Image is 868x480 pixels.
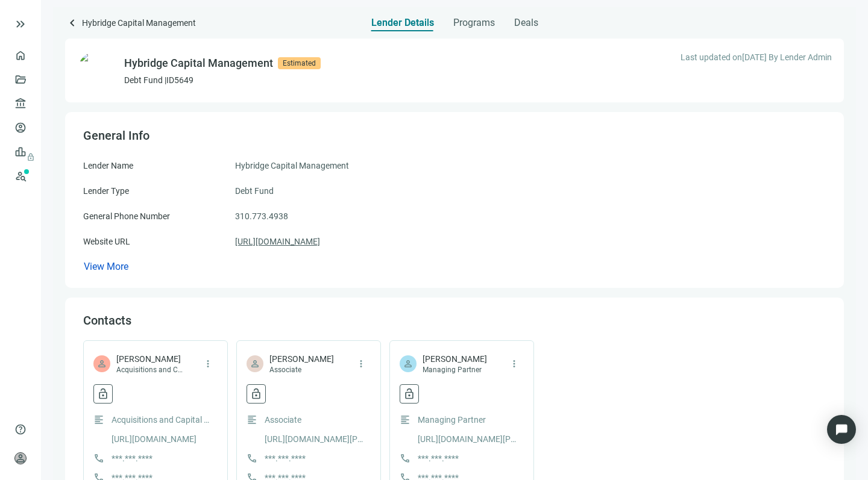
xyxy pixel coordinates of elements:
span: Acquisitions and Capital Markets [112,413,214,426]
span: person [403,358,414,369]
span: [PERSON_NAME] [423,353,487,365]
span: call [400,453,410,464]
span: more_vert [203,358,213,369]
span: View More [84,261,128,272]
div: Hybridge Capital Management [124,55,273,72]
img: 88f12379-c123-4af9-bb2e-66b5503e2d19 [77,51,117,90]
button: View More [83,260,129,273]
span: [PERSON_NAME] [116,353,186,365]
span: Associate [269,365,334,375]
span: Estimated [278,57,321,69]
span: [PERSON_NAME] [269,353,334,365]
span: Lender Type [83,186,129,196]
span: Contacts [83,313,131,328]
p: Debt Fund | ID 5649 [124,74,321,86]
span: Associate [265,413,301,426]
span: format_align_left [400,414,410,425]
span: person [96,358,107,369]
button: more_vert [505,354,524,373]
span: Last updated on [DATE] By Lender Admin [681,51,832,64]
a: [URL][DOMAIN_NAME][PERSON_NAME] [265,432,367,446]
span: format_align_left [93,414,104,425]
span: Debt Fund [235,184,274,198]
button: lock_open [400,384,419,404]
button: lock_open [93,384,113,404]
span: Deals [514,17,538,29]
span: help [14,423,27,435]
span: call [247,453,257,464]
a: [URL][DOMAIN_NAME][PERSON_NAME] [418,432,520,446]
a: keyboard_arrow_left [65,16,80,32]
span: Managing Partner [418,413,486,426]
button: more_vert [198,354,218,373]
span: Managing Partner [423,365,487,375]
button: lock_open [247,384,266,404]
span: General Info [83,128,149,143]
span: call [93,453,104,464]
span: lock_open [250,388,262,400]
span: Lender Name [83,161,133,170]
span: Website URL [83,237,130,246]
span: Programs [453,17,495,29]
span: 310.773.4938 [235,210,288,223]
span: person [14,452,27,464]
span: lock_open [97,388,109,400]
div: Open Intercom Messenger [827,415,856,444]
span: Lender Details [371,17,434,29]
button: keyboard_double_arrow_right [13,17,28,31]
a: [URL][DOMAIN_NAME] [112,432,197,446]
span: keyboard_arrow_left [65,16,80,30]
button: more_vert [351,354,371,373]
span: Hybridge Capital Management [235,159,349,172]
a: [URL][DOMAIN_NAME] [235,235,320,248]
span: Hybridge Capital Management [82,16,196,32]
span: person [250,358,260,369]
span: more_vert [356,358,366,369]
span: General Phone Number [83,211,170,221]
span: lock_open [403,388,415,400]
span: Acquisitions and Capital Markets [116,365,186,375]
span: more_vert [509,358,520,369]
span: format_align_left [247,414,257,425]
